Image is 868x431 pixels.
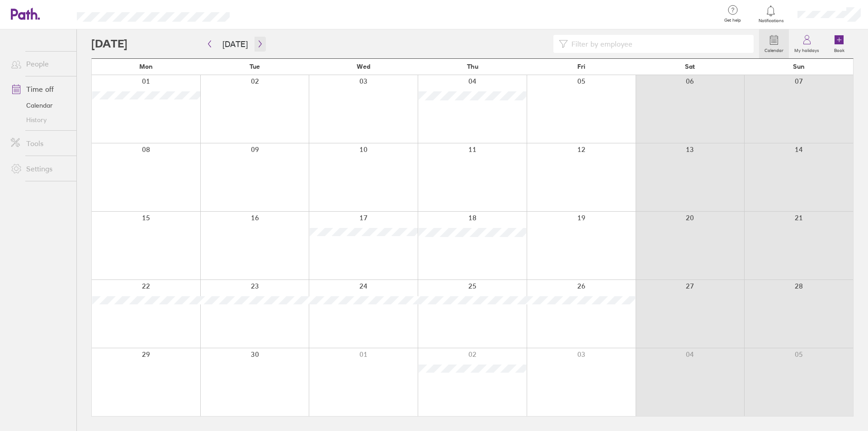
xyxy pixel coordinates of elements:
label: Book [829,45,850,53]
span: Mon [139,63,153,70]
span: Tue [250,63,260,70]
a: Time off [4,80,76,98]
a: People [4,55,76,73]
a: Settings [4,160,76,178]
span: Sat [685,63,695,70]
button: [DATE] [215,37,255,52]
span: Get help [718,18,747,23]
a: Tools [4,134,76,152]
span: Notifications [756,18,786,24]
a: Book [825,29,854,58]
span: Wed [357,63,370,70]
span: Thu [467,63,478,70]
label: My holidays [789,45,825,53]
a: Calendar [759,29,789,58]
a: Calendar [4,98,76,113]
a: History [4,113,76,127]
input: Filter by employee [568,35,748,52]
span: Fri [577,63,585,70]
a: My holidays [789,29,825,58]
label: Calendar [759,45,789,53]
a: Notifications [756,5,786,24]
span: Sun [793,63,805,70]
